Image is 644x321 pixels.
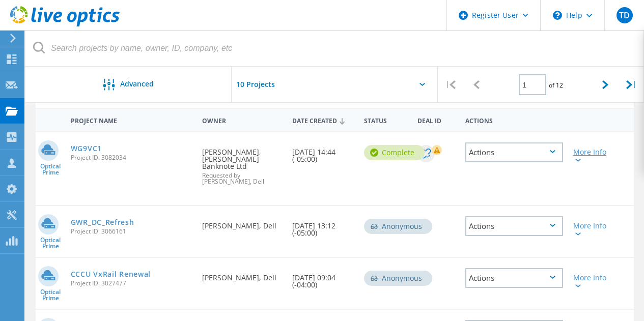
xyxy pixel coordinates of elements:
[197,132,287,195] div: [PERSON_NAME], [PERSON_NAME] Banknote Ltd
[573,222,611,237] div: More Info
[197,258,287,291] div: [PERSON_NAME], Dell
[438,67,464,103] div: |
[553,11,562,20] svg: \n
[202,172,282,185] span: Requested by [PERSON_NAME], Dell
[36,163,66,176] span: Optical Prime
[287,258,359,299] div: [DATE] 09:04 (-04:00)
[120,80,154,87] span: Advanced
[618,67,644,103] div: |
[71,280,192,286] span: Project ID: 3027477
[549,81,563,90] span: of 12
[71,145,102,152] a: WG9VC1
[364,145,425,160] div: Complete
[71,271,151,278] a: CCCU VxRail Renewal
[10,21,120,28] a: Live Optics Dashboard
[359,110,413,129] div: Status
[465,142,563,162] div: Actions
[71,219,134,226] a: GWR_DC_Refresh
[364,271,432,286] div: Anonymous
[197,206,287,240] div: [PERSON_NAME], Dell
[364,219,432,234] div: Anonymous
[619,11,630,19] span: TD
[71,155,192,161] span: Project ID: 3082034
[287,206,359,247] div: [DATE] 13:12 (-05:00)
[197,110,287,129] div: Owner
[465,216,563,236] div: Actions
[287,110,359,130] div: Date Created
[460,110,568,129] div: Actions
[573,274,611,288] div: More Info
[412,110,460,129] div: Deal Id
[36,237,66,249] span: Optical Prime
[66,110,198,129] div: Project Name
[573,149,611,163] div: More Info
[36,289,66,301] span: Optical Prime
[71,228,192,235] span: Project ID: 3066161
[287,132,359,173] div: [DATE] 14:44 (-05:00)
[465,268,563,288] div: Actions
